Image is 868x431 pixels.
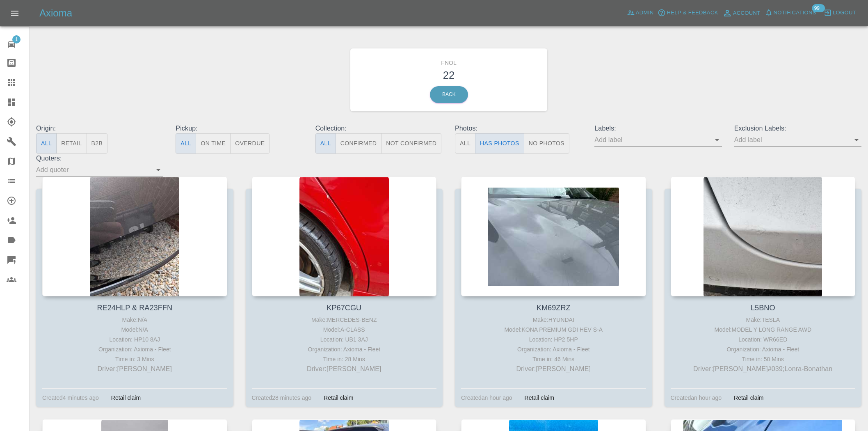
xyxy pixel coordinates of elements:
div: Created an hour ago [671,393,722,403]
div: Created an hour ago [461,393,512,403]
div: Time in: 28 Mins [254,354,435,364]
a: RE24HLP & RA23FFN [97,304,172,312]
span: Account [733,9,761,18]
span: Help & Feedback [667,8,718,18]
h3: 22 [356,67,541,83]
p: Pickup: [176,124,303,133]
div: Make: MERCEDES-BENZ [254,315,435,325]
h5: Axioma [39,7,72,20]
a: Admin [625,7,656,19]
div: Retail claim [105,393,147,403]
p: Driver: [PERSON_NAME] [254,364,435,374]
h6: FNOL [356,55,541,67]
p: Driver: [PERSON_NAME]#039;Lonra-Bonathan [673,364,854,374]
div: Make: HYUNDAI [463,315,644,325]
button: No Photos [524,133,569,154]
span: Notifications [774,8,816,18]
span: Logout [833,8,856,18]
div: Time in: 46 Mins [463,354,644,364]
a: KM69ZRZ [537,304,571,312]
a: L5BNO [751,304,775,312]
p: Driver: [PERSON_NAME] [44,364,225,374]
div: Location: UB1 3AJ [254,335,435,344]
a: Back [430,86,468,103]
div: Retail claim [519,393,560,403]
p: Quoters: [36,154,163,163]
button: Open [153,164,164,176]
div: Model: A-CLASS [254,325,435,335]
button: Has Photos [475,133,524,154]
input: Add quoter [36,163,151,176]
button: Help & Feedback [656,7,720,19]
p: Origin: [36,124,163,133]
button: Confirmed [336,133,381,154]
p: Photos: [455,124,582,133]
button: Not Confirmed [381,133,441,154]
div: Location: HP2 5HP [463,335,644,344]
div: Organization: Axioma - Fleet [463,344,644,354]
div: Organization: Axioma - Fleet [44,344,225,354]
div: Organization: Axioma - Fleet [254,344,435,354]
button: All [176,133,196,154]
button: Overdue [230,133,270,154]
span: 99+ [812,4,825,12]
span: Admin [636,8,654,18]
a: KP67CGU [327,304,361,312]
div: Make: TESLA [673,315,854,325]
div: Location: WR66ED [673,335,854,344]
input: Add label [734,133,849,146]
div: Time in: 3 Mins [44,354,225,364]
div: Model: N/A [44,325,225,335]
button: All [315,133,336,154]
div: Model: MODEL Y LONG RANGE AWD [673,325,854,335]
button: Retail [56,133,87,154]
button: Open drawer [5,3,25,23]
button: All [36,133,57,154]
div: Retail claim [728,393,770,403]
div: Retail claim [318,393,359,403]
p: Labels: [594,124,722,133]
button: Open [851,134,862,146]
button: B2B [87,133,108,154]
button: Logout [822,7,858,19]
p: Collection: [315,124,443,133]
div: Organization: Axioma - Fleet [673,344,854,354]
div: Location: HP10 8AJ [44,335,225,344]
button: On Time [196,133,231,154]
a: Account [720,7,763,20]
p: Exclusion Labels: [734,124,861,133]
div: Model: KONA PREMIUM GDI HEV S-A [463,325,644,335]
button: Open [711,134,723,146]
div: Make: N/A [44,315,225,325]
div: Time in: 50 Mins [673,354,854,364]
div: Created 4 minutes ago [42,393,99,403]
span: 1 [12,35,21,44]
div: Created 28 minutes ago [252,393,312,403]
button: All [455,133,475,154]
button: Notifications [763,7,818,19]
p: Driver: [PERSON_NAME] [463,364,644,374]
input: Add label [594,133,709,146]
